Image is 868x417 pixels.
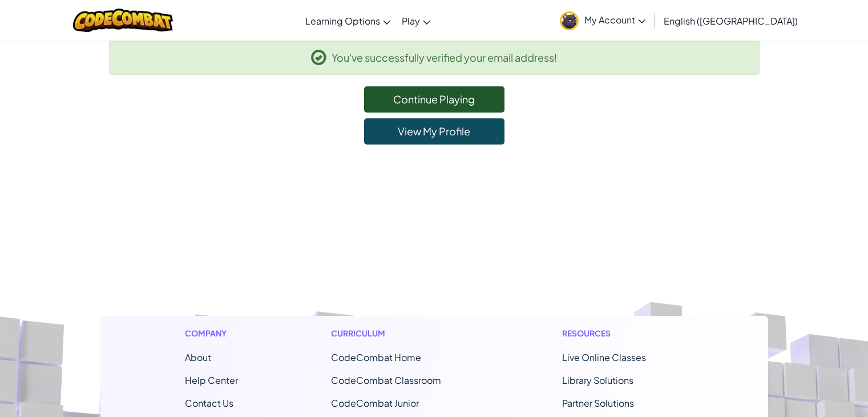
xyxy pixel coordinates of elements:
[658,5,804,36] a: English ([GEOGRAPHIC_DATA])
[402,15,420,27] span: Play
[185,397,233,409] span: Contact Us
[332,49,557,66] span: You've successfully verified your email address!
[664,15,798,27] span: English ([GEOGRAPHIC_DATA])
[331,374,441,386] a: CodeCombat Classroom
[331,397,419,409] a: CodeCombat Junior
[185,351,211,363] a: About
[185,374,238,386] a: Help Center
[554,2,651,38] a: My Account
[305,15,380,27] span: Learning Options
[562,351,646,363] a: Live Online Classes
[364,118,504,145] a: View My Profile
[73,9,173,32] img: CodeCombat logo
[364,86,504,113] a: Continue Playing
[562,374,633,386] a: Library Solutions
[560,11,579,30] img: avatar
[396,5,436,36] a: Play
[562,397,634,409] a: Partner Solutions
[300,5,396,36] a: Learning Options
[185,327,238,339] h1: Company
[331,351,421,363] span: CodeCombat Home
[331,327,469,339] h1: Curriculum
[584,14,645,26] span: My Account
[562,327,684,339] h1: Resources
